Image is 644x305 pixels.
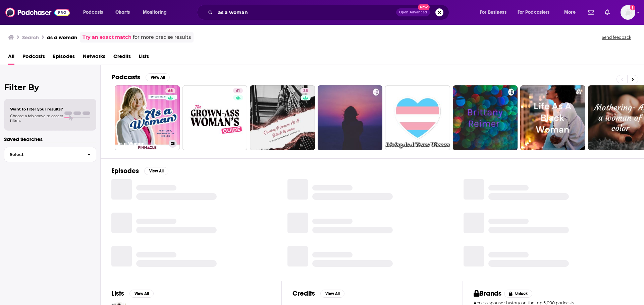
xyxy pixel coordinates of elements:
a: All [8,51,14,65]
a: 41 [233,88,243,93]
a: Credits [113,51,131,65]
a: 41 [182,85,248,150]
h2: Episodes [111,167,139,175]
button: Open AdvancedNew [396,8,430,16]
button: View All [320,290,344,298]
button: Send feedback [600,34,633,40]
span: More [564,8,576,17]
span: Select [4,152,82,157]
span: Charts [115,8,130,17]
a: Episodes [53,51,75,65]
div: Search podcasts, credits, & more... [203,5,455,20]
a: EpisodesView All [111,167,168,175]
a: Show notifications dropdown [585,7,597,18]
span: Podcasts [83,8,103,17]
h3: as a woman [47,34,77,41]
span: For Podcasters [518,8,550,17]
h2: Filter By [4,82,96,92]
a: CreditsView All [292,289,344,298]
a: Try an exact match [83,33,131,41]
span: for more precise results [133,33,191,41]
a: 65As a Woman [115,85,180,150]
span: Want to filter your results? [10,107,63,111]
h2: Credits [292,289,315,298]
span: Open Advanced [399,11,427,14]
img: User Profile [621,5,635,20]
span: Logged in as Ashley_Beenen [621,5,635,20]
h2: Lists [111,289,124,298]
button: View All [129,290,154,298]
button: View All [146,73,170,81]
a: 38 [250,85,315,150]
span: Monitoring [143,8,167,17]
span: 65 [168,88,173,94]
a: 38 [301,88,311,93]
button: open menu [559,7,584,18]
a: Lists [139,51,149,65]
button: View All [144,167,168,175]
span: New [418,4,430,10]
h3: As a Woman [117,141,166,147]
p: Saved Searches [4,136,96,142]
a: ListsView All [111,289,154,298]
span: 38 [303,88,308,94]
a: 65 [165,88,175,93]
a: Show notifications dropdown [602,7,612,18]
button: open menu [475,7,515,18]
span: For Business [480,8,506,17]
button: Unlock [504,290,533,298]
button: Show profile menu [621,5,635,20]
span: Choose a tab above to access filters. [10,113,63,123]
input: Search podcasts, credits, & more... [215,7,396,18]
button: open menu [138,7,175,18]
img: Podchaser - Follow, Share and Rate Podcasts [5,6,70,19]
h2: Podcasts [111,73,140,81]
button: open menu [78,7,112,18]
svg: Add a profile image [630,5,635,10]
button: open menu [513,7,559,18]
h3: Search [22,34,39,41]
h2: Brands [474,289,501,298]
a: Podcasts [22,51,45,65]
span: 41 [236,88,240,94]
button: Select [4,147,96,162]
a: Networks [83,51,105,65]
a: Charts [111,7,134,18]
a: PodcastsView All [111,73,170,81]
